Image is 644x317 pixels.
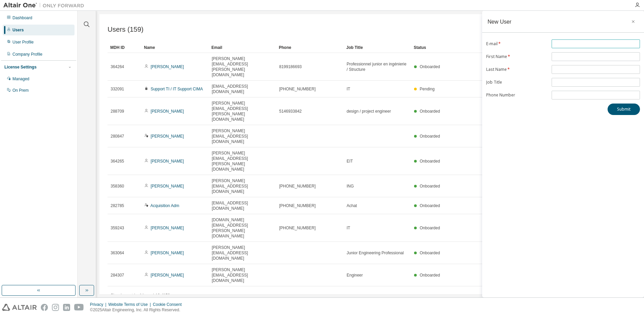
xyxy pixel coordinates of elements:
[212,245,273,261] span: [PERSON_NAME][EMAIL_ADDRESS][DOMAIN_NAME]
[347,158,353,164] span: EIT
[111,225,124,231] span: 359243
[347,272,363,278] span: Engineer
[420,159,440,164] span: Onboarded
[151,226,184,230] a: [PERSON_NAME]
[420,134,440,139] span: Onboarded
[52,304,59,311] img: instagram.svg
[420,251,440,255] span: Onboarded
[420,87,435,91] span: Pending
[151,184,184,189] a: [PERSON_NAME]
[111,250,124,256] span: 363064
[151,251,184,255] a: [PERSON_NAME]
[12,52,42,57] div: Company Profile
[110,42,139,53] div: MDH ID
[108,302,153,307] div: Website Terms of Use
[90,302,108,307] div: Privacy
[279,109,302,114] span: 5146933842
[420,109,440,114] span: Onboarded
[90,307,186,313] p: © 2025 Altair Engineering, Inc. All Rights Reserved.
[486,54,548,59] label: First Name
[144,42,206,53] div: Name
[12,88,29,93] div: On Prem
[151,134,184,139] a: [PERSON_NAME]
[486,92,548,98] label: Phone Number
[150,203,179,208] a: Acquisition Adm
[108,26,144,33] span: Users (159)
[486,41,548,47] label: E-mail
[74,304,84,311] img: youtube.svg
[279,42,341,53] div: Phone
[12,27,24,33] div: Users
[488,19,511,24] div: New User
[212,267,273,283] span: [PERSON_NAME][EMAIL_ADDRESS][DOMAIN_NAME]
[12,76,29,82] div: Managed
[279,225,316,231] span: [PHONE_NUMBER]
[420,273,440,278] span: Onboarded
[151,109,184,114] a: [PERSON_NAME]
[347,250,404,256] span: Junior Engineering Professional
[12,39,34,45] div: User Profile
[420,64,440,69] span: Onboarded
[151,87,203,91] a: Support TI / IT Support CIMA
[279,86,316,92] span: [PHONE_NUMBER]
[212,84,273,94] span: [EMAIL_ADDRESS][DOMAIN_NAME]
[111,64,124,69] span: 364264
[486,80,548,85] label: Job Title
[211,42,273,53] div: Email
[151,64,184,69] a: [PERSON_NAME]
[111,158,124,164] span: 364265
[279,64,302,69] span: 8199186693
[414,42,597,53] div: Status
[279,203,316,208] span: [PHONE_NUMBER]
[4,64,36,70] div: License Settings
[420,226,440,230] span: Onboarded
[486,67,548,72] label: Last Name
[41,304,48,311] img: facebook.svg
[608,104,640,115] button: Submit
[420,184,440,189] span: Onboarded
[347,203,357,208] span: Achat
[111,86,124,92] span: 332091
[279,183,316,189] span: [PHONE_NUMBER]
[212,200,273,211] span: [EMAIL_ADDRESS][DOMAIN_NAME]
[153,302,185,307] div: Cookie Consent
[346,42,408,53] div: Job Title
[151,273,184,278] a: [PERSON_NAME]
[212,100,273,122] span: [PERSON_NAME][EMAIL_ADDRESS][PERSON_NAME][DOMAIN_NAME]
[212,150,273,172] span: [PERSON_NAME][EMAIL_ADDRESS][PERSON_NAME][DOMAIN_NAME]
[347,109,391,114] span: design / project engineer
[111,134,124,139] span: 280847
[111,203,124,208] span: 282785
[212,217,273,239] span: [DOMAIN_NAME][EMAIL_ADDRESS][PERSON_NAME][DOMAIN_NAME]
[111,183,124,189] span: 358360
[347,183,354,189] span: ING
[12,15,32,21] div: Dashboard
[420,203,440,208] span: Onboarded
[151,159,184,164] a: [PERSON_NAME]
[63,304,70,311] img: linkedin.svg
[212,56,273,78] span: [PERSON_NAME][EMAIL_ADDRESS][PERSON_NAME][DOMAIN_NAME]
[111,272,124,278] span: 284307
[347,225,350,231] span: IT
[111,109,124,114] span: 288709
[3,2,88,9] img: Altair One
[111,293,170,298] span: Showing entries 1 through 10 of 159
[347,86,350,92] span: IT
[347,61,408,72] span: Professionnel junior en ingénierie / Structure
[212,178,273,194] span: [PERSON_NAME][EMAIL_ADDRESS][DOMAIN_NAME]
[2,304,37,311] img: altair_logo.svg
[212,128,273,144] span: [PERSON_NAME][EMAIL_ADDRESS][DOMAIN_NAME]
